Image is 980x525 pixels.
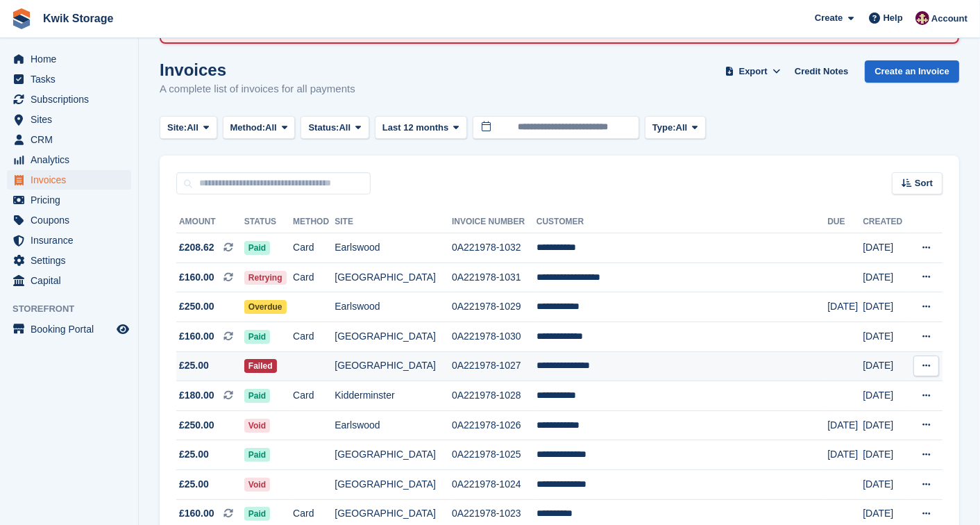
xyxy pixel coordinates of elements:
span: Paid [244,507,270,521]
td: 0A221978-1026 [452,410,537,440]
th: Method [293,211,335,233]
img: stora-icon-8386f47178a22dfd0bd8f6a31ec36ba5ce8667c1dd55bd0f319d3a0aa187defe.svg [11,8,32,29]
span: Invoices [31,170,114,190]
button: Status: All [301,116,369,139]
td: Earlswood [335,292,452,322]
th: Invoice Number [452,211,537,233]
h1: Invoices [160,60,355,79]
span: All [339,121,351,135]
a: menu [7,190,131,210]
td: [DATE] [863,322,909,351]
span: Paid [244,330,270,344]
button: Last 12 months [375,116,467,139]
span: Tasks [31,69,114,89]
span: Void [244,419,270,433]
a: menu [7,170,131,190]
th: Status [244,211,293,233]
span: Account [931,12,968,26]
span: Create [815,11,843,25]
td: Card [293,233,335,263]
span: Home [31,49,114,69]
a: Create an Invoice [865,60,959,83]
td: [DATE] [863,292,909,322]
a: menu [7,271,131,290]
a: menu [7,90,131,109]
td: 0A221978-1029 [452,292,537,322]
td: [DATE] [827,292,863,322]
a: Kwik Storage [37,7,119,30]
span: Settings [31,251,114,270]
th: Amount [176,211,244,233]
td: [GEOGRAPHIC_DATA] [335,322,452,351]
th: Due [827,211,863,233]
td: [DATE] [863,410,909,440]
span: Booking Portal [31,319,114,339]
span: Method: [230,121,266,135]
span: Capital [31,271,114,290]
span: £250.00 [179,299,214,314]
td: [DATE] [863,351,909,381]
p: A complete list of invoices for all payments [160,81,355,97]
button: Type: All [645,116,706,139]
td: Kidderminster [335,381,452,411]
th: Customer [537,211,827,233]
span: CRM [31,130,114,149]
span: Subscriptions [31,90,114,109]
td: Card [293,262,335,292]
a: menu [7,251,131,270]
span: Site: [167,121,187,135]
span: £250.00 [179,418,214,433]
td: Earlswood [335,410,452,440]
span: Export [739,65,768,78]
span: Failed [244,359,277,373]
button: Method: All [223,116,296,139]
td: [GEOGRAPHIC_DATA] [335,262,452,292]
td: 0A221978-1028 [452,381,537,411]
td: [GEOGRAPHIC_DATA] [335,469,452,499]
a: menu [7,319,131,339]
th: Created [863,211,909,233]
a: menu [7,130,131,149]
span: Paid [244,241,270,255]
td: Card [293,381,335,411]
td: 0A221978-1024 [452,469,537,499]
span: Insurance [31,231,114,250]
td: [DATE] [827,440,863,470]
span: £25.00 [179,477,209,492]
span: All [676,121,688,135]
td: [DATE] [863,469,909,499]
button: Site: All [160,116,217,139]
span: Pricing [31,190,114,210]
span: Retrying [244,271,287,285]
span: Overdue [244,300,287,314]
td: Card [293,322,335,351]
a: Credit Notes [789,60,854,83]
a: menu [7,231,131,250]
a: menu [7,110,131,129]
button: Export [723,60,784,83]
td: [GEOGRAPHIC_DATA] [335,351,452,381]
span: Sites [31,110,114,129]
span: Coupons [31,210,114,230]
a: menu [7,210,131,230]
td: [DATE] [863,233,909,263]
span: Type: [652,121,676,135]
td: 0A221978-1032 [452,233,537,263]
img: ellie tragonette [915,11,929,25]
span: All [187,121,198,135]
span: Sort [915,176,933,190]
span: £208.62 [179,240,214,255]
span: £25.00 [179,358,209,373]
a: menu [7,69,131,89]
span: Help [884,11,903,25]
span: All [265,121,277,135]
a: menu [7,49,131,69]
span: Paid [244,389,270,403]
td: [GEOGRAPHIC_DATA] [335,440,452,470]
th: Site [335,211,452,233]
span: Status: [308,121,339,135]
span: £160.00 [179,506,214,521]
span: £160.00 [179,270,214,285]
td: [DATE] [863,381,909,411]
td: 0A221978-1027 [452,351,537,381]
